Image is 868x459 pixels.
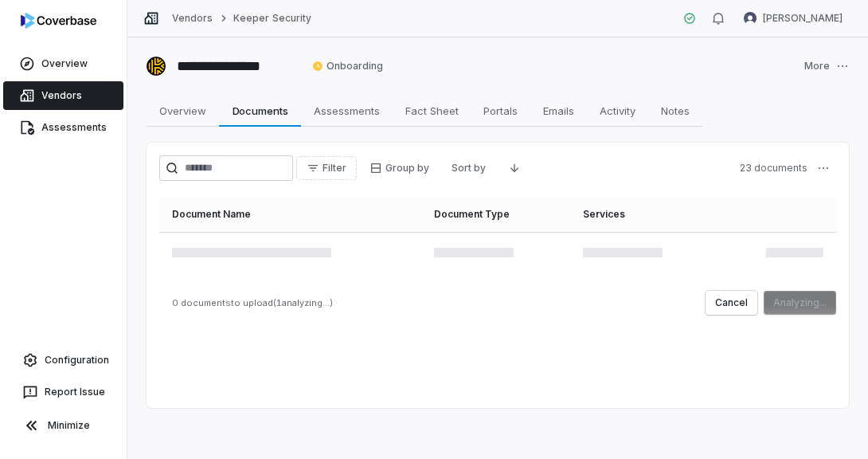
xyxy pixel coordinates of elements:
[744,12,757,25] img: Esther Barreto avatar
[537,100,581,121] span: Emails
[172,12,213,25] a: Vendors
[296,156,357,180] button: Filter
[740,162,807,175] span: 23 documents
[399,100,465,121] span: Fact Sheet
[3,113,123,142] a: Assessments
[153,100,213,121] span: Overview
[233,12,311,25] a: Keeper Security
[477,100,524,121] span: Portals
[273,297,333,308] span: ( 1 analyzing...)
[360,156,439,180] button: Group by
[6,378,120,406] button: Report Issue
[800,49,854,83] button: More
[323,162,346,175] span: Filter
[734,6,852,30] button: Esther Barreto avatar[PERSON_NAME]
[3,81,123,110] a: Vendors
[421,197,570,232] th: Document Type
[172,297,273,308] span: 0 documents to upload
[6,410,120,441] button: Minimize
[3,49,123,78] a: Overview
[442,156,495,180] button: Sort by
[226,100,295,121] span: Documents
[655,100,696,121] span: Notes
[312,60,383,73] span: Onboarding
[21,13,96,29] img: logo-D7KZi-bG.svg
[593,100,642,121] span: Activity
[159,197,421,232] th: Document Name
[763,12,843,25] span: [PERSON_NAME]
[6,346,120,375] a: Configuration
[307,100,386,121] span: Assessments
[508,162,521,175] svg: Descending
[570,197,719,232] th: Services
[499,156,530,180] button: Descending
[706,291,757,315] button: Cancel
